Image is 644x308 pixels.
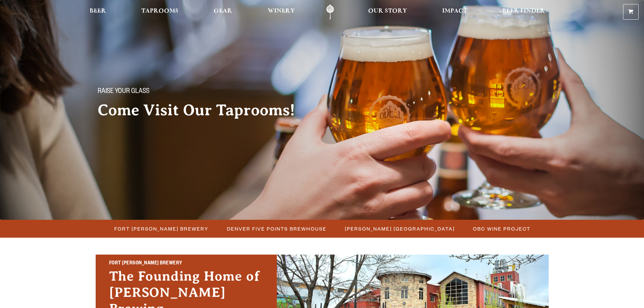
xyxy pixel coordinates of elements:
[341,224,458,234] a: [PERSON_NAME] [GEOGRAPHIC_DATA]
[345,224,455,234] span: [PERSON_NAME] [GEOGRAPHIC_DATA]
[227,224,327,234] span: Denver Five Points Brewhouse
[137,4,183,20] a: Taprooms
[469,224,534,234] a: OBC Wine Project
[114,224,209,234] span: Fort [PERSON_NAME] Brewery
[85,4,111,20] a: Beer
[98,102,309,119] h2: Come Visit Our Taprooms!
[268,8,295,14] span: Winery
[438,4,472,20] a: Impact
[502,8,545,14] span: Beer Finder
[263,4,299,20] a: Winery
[109,259,263,268] h2: Fort [PERSON_NAME] Brewery
[498,4,549,20] a: Beer Finder
[209,4,237,20] a: Gear
[473,224,530,234] span: OBC Wine Project
[364,4,411,20] a: Our Story
[223,224,330,234] a: Denver Five Points Brewhouse
[317,4,343,20] a: Odell Home
[110,224,212,234] a: Fort [PERSON_NAME] Brewery
[98,88,149,96] span: Raise your glass
[141,8,178,14] span: Taprooms
[214,8,232,14] span: Gear
[90,8,106,14] span: Beer
[442,8,467,14] span: Impact
[368,8,407,14] span: Our Story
